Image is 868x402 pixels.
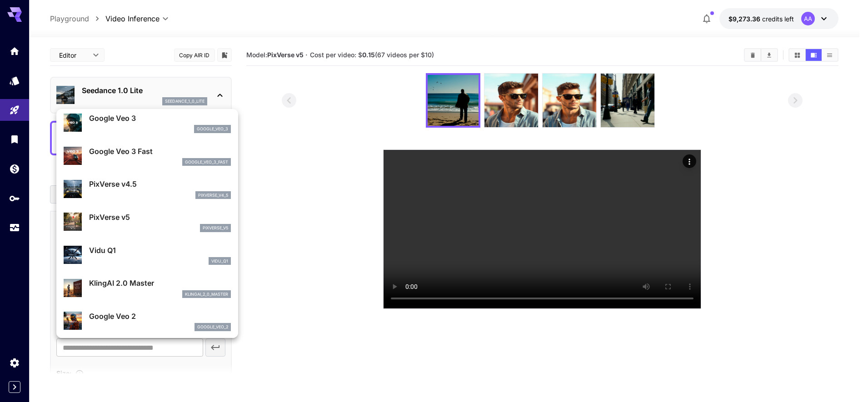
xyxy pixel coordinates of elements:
p: google_veo_3_fast [185,159,228,165]
div: PixVerse v4.5pixverse_v4_5 [64,175,231,203]
p: Vidu Q1 [89,245,231,256]
div: Google Veo 3 Fastgoogle_veo_3_fast [64,142,231,170]
p: KlingAI 2.0 Master [89,278,231,288]
p: vidu_q1 [211,258,228,264]
p: Google Veo 2 [89,311,231,322]
div: KlingAI 2.0 Masterklingai_2_0_master [64,274,231,302]
p: PixVerse v4.5 [89,179,231,189]
p: Google Veo 3 Fast [89,146,231,157]
p: pixverse_v5 [203,225,228,231]
p: google_veo_2 [197,324,228,330]
p: google_veo_3 [197,126,228,132]
div: Google Veo 2google_veo_2 [64,307,231,335]
div: Google Veo 3google_veo_3 [64,109,231,137]
p: PixVerse v5 [89,212,231,223]
div: PixVerse v5pixverse_v5 [64,208,231,236]
p: pixverse_v4_5 [198,192,228,199]
div: Vidu Q1vidu_q1 [64,241,231,269]
p: klingai_2_0_master [185,291,228,298]
p: Google Veo 3 [89,113,231,124]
